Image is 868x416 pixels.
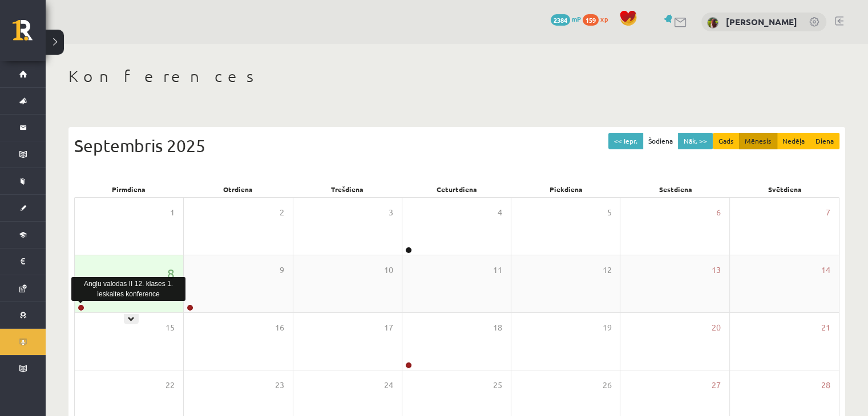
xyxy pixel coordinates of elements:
span: 9 [280,264,284,276]
span: 7 [826,206,830,219]
span: 5 [607,206,611,219]
div: Pirmdiena [74,181,184,197]
span: 4 [498,206,502,219]
a: Rīgas 1. Tālmācības vidusskola [13,20,46,48]
button: Nāk. >> [678,133,713,149]
h1: Konferences [68,67,845,86]
span: 3 [389,206,393,219]
span: 24 [384,379,393,391]
a: 2384 mP [551,14,581,23]
span: 22 [165,379,175,391]
span: 19 [602,321,611,334]
span: 26 [602,379,611,391]
div: Septembris 2025 [74,133,839,158]
span: 16 [275,321,284,334]
span: 2 [280,206,284,219]
span: 14 [821,264,830,276]
span: 12 [602,264,611,276]
div: Trešdiena [293,181,402,197]
button: Nedēļa [777,133,810,149]
span: 18 [493,321,502,334]
button: << Iepr. [608,133,643,149]
span: 17 [384,321,393,334]
span: 21 [821,321,830,334]
span: 15 [165,321,175,334]
span: 1 [170,206,175,219]
span: 27 [712,379,721,391]
span: mP [572,14,581,23]
button: Mēnesis [739,133,777,149]
button: Šodiena [643,133,679,149]
img: Kseņija Gordaja [707,17,718,28]
span: 13 [712,264,721,276]
button: Gads [713,133,740,149]
span: 2384 [551,14,570,26]
span: 159 [583,14,599,26]
div: Ceturtdiena [402,181,512,197]
a: [PERSON_NAME] [726,16,797,27]
a: 159 xp [583,14,613,23]
span: 25 [493,379,502,391]
span: 20 [712,321,721,334]
div: Piekdiena [511,181,621,197]
div: Sestdiena [621,181,730,197]
span: 8 [167,264,175,283]
div: Angļu valodas II 12. klases 1. ieskaites konference [71,277,185,301]
span: 10 [384,264,393,276]
div: Otrdiena [184,181,293,197]
span: xp [600,14,608,23]
div: Svētdiena [730,181,839,197]
button: Diena [810,133,839,149]
span: 11 [493,264,502,276]
span: 28 [821,379,830,391]
span: 6 [716,206,721,219]
span: 23 [275,379,284,391]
